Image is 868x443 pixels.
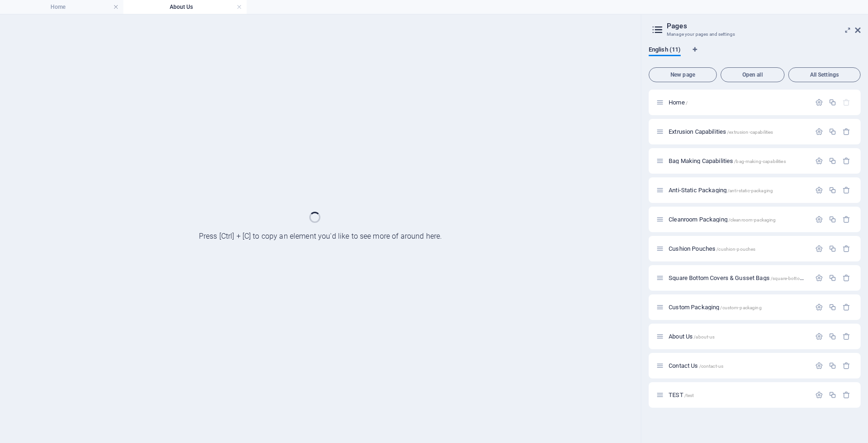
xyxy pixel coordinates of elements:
div: Home/ [666,99,811,105]
div: Remove [842,215,850,223]
div: TEST/test [666,392,811,398]
div: Settings [815,303,823,311]
div: Remove [842,186,850,194]
div: Settings [815,332,823,340]
div: Anti-Static Packaging/anti-static-packaging [666,187,811,193]
span: Click to open page [669,362,723,369]
div: Settings [815,362,823,370]
div: Remove [842,391,850,399]
div: Settings [815,128,823,136]
h3: Manage your pages and settings [667,30,842,39]
span: Click to open page [669,187,773,194]
div: Duplicate [829,332,836,340]
h2: Pages [667,22,861,30]
div: Duplicate [829,157,836,165]
span: /custom-packaging [720,305,761,310]
span: Click to open page [669,245,755,252]
div: Settings [815,98,823,106]
div: Duplicate [829,274,836,282]
div: Duplicate [829,245,836,253]
div: Extrusion Capabilities/extrusion-capabilities [666,129,811,135]
span: /extrusion-capabilities [727,130,773,135]
div: Language Tabs [649,46,861,64]
div: Duplicate [829,215,836,223]
div: Remove [842,303,850,311]
div: Cushion Pouches/cushion-pouches [666,246,811,252]
div: Square Bottom Covers & Gusset Bags/square-bottom-covers-gusset-bags [666,275,811,281]
span: Click to open page [669,333,715,340]
div: Duplicate [829,303,836,311]
button: New page [649,67,717,82]
span: Click to open page [669,216,776,223]
button: Open all [721,67,785,82]
span: Click to open page [669,99,688,106]
div: About Us/about-us [666,333,811,339]
span: /cleanroom-packaging [728,217,776,222]
button: All Settings [788,67,861,82]
div: Duplicate [829,98,836,106]
div: Custom Packaging/custom-packaging [666,304,811,310]
div: Remove [842,157,850,165]
div: Settings [815,274,823,282]
h4: About Us [123,2,247,12]
span: Click to open page [669,391,694,398]
div: Remove [842,128,850,136]
div: Settings [815,391,823,399]
span: /square-bottom-covers-gusset-bags [771,276,847,281]
div: Duplicate [829,128,836,136]
span: /contact-us [699,364,724,369]
div: Remove [842,274,850,282]
div: Settings [815,186,823,194]
div: The startpage cannot be deleted [842,98,850,106]
span: Open all [725,72,780,78]
div: Duplicate [829,362,836,370]
span: Click to open page [669,128,773,135]
div: Bag Making Capabilities/bag-making-capabilities [666,158,811,164]
span: All Settings [792,72,856,78]
div: Contact Us/contact-us [666,363,811,369]
div: Duplicate [829,391,836,399]
span: Click to open page [669,157,786,164]
span: /anti-static-packaging [728,188,773,193]
div: Remove [842,245,850,253]
span: New page [653,72,713,78]
span: Click to open page [669,274,847,281]
div: Cleanroom Packaging/cleanroom-packaging [666,216,811,222]
div: Settings [815,245,823,253]
div: Remove [842,332,850,340]
span: /bag-making-capabilities [734,159,785,164]
div: Settings [815,157,823,165]
span: /test [684,393,694,398]
div: Settings [815,215,823,223]
span: / [686,100,688,105]
div: Duplicate [829,186,836,194]
span: Click to open page [669,304,762,311]
div: Remove [842,362,850,370]
span: English (11) [649,44,681,57]
span: /about-us [694,334,715,339]
span: /cushion-pouches [716,247,755,252]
